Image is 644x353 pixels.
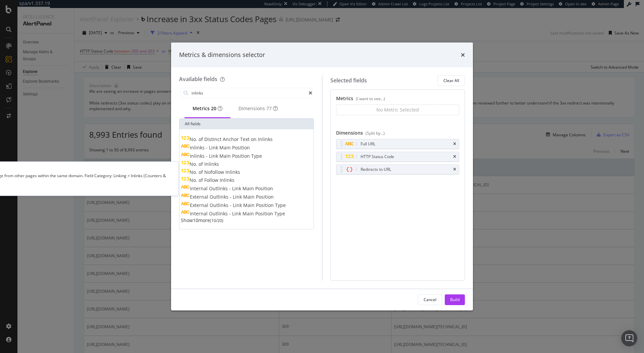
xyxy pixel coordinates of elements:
[621,330,637,346] div: Open Intercom Messenger
[255,210,274,217] span: Position
[204,177,220,183] span: Follow
[230,194,233,200] span: -
[424,297,436,302] div: Cancel
[230,202,233,208] span: -
[171,43,473,310] div: modal
[199,136,204,142] span: of
[190,177,199,183] span: No.
[232,144,250,151] span: Position
[443,78,459,83] div: Clear All
[179,51,265,59] div: Metrics & dimensions selector
[210,218,223,223] span: ( 10 / 20 )
[266,105,272,112] div: brand label
[453,167,456,171] div: times
[418,294,442,305] button: Cancel
[209,210,229,217] span: Outlinks
[258,136,273,142] span: Inlinks
[204,136,223,142] span: Distinct
[361,166,391,173] div: Redirects to URL
[232,210,243,217] span: Link
[219,144,232,151] span: Main
[190,210,209,217] span: Internal
[450,297,460,302] div: Build
[190,185,209,192] span: Internal
[330,77,367,84] div: Selected fields
[453,142,456,146] div: times
[199,177,204,183] span: of
[240,136,251,142] span: Text
[229,185,232,192] span: -
[225,169,240,175] span: Inlinks
[209,153,219,159] span: Link
[191,88,309,98] input: Search by field name
[209,144,219,151] span: Link
[233,194,243,200] span: Link
[453,155,456,159] div: times
[190,136,199,142] span: No.
[223,136,240,142] span: Anchor
[266,105,272,112] span: 77
[445,294,465,305] button: Build
[204,161,219,167] span: Inlinks
[238,105,278,112] div: Dimensions
[204,169,225,175] span: Nofollow
[256,202,275,208] span: Position
[211,105,216,112] div: brand label
[179,75,217,83] div: Available fields
[190,153,206,159] span: Inlinks
[438,75,465,86] button: Clear All
[190,161,199,167] span: No.
[210,194,230,200] span: Outlinks
[243,194,256,200] span: Main
[210,202,230,208] span: Outlinks
[209,185,229,192] span: Outlinks
[256,194,274,200] span: Position
[274,210,285,217] span: Type
[190,194,210,200] span: External
[243,210,255,217] span: Main
[361,153,394,160] div: HTTP Status Code
[206,153,209,159] span: -
[193,105,222,112] div: Metrics
[336,152,460,162] div: HTTP Status Codetimes
[190,202,210,208] span: External
[229,210,232,217] span: -
[336,130,460,139] div: Dimensions
[275,202,286,208] span: Type
[219,153,232,159] span: Main
[206,144,209,151] span: -
[190,144,206,151] span: Inlinks
[251,136,258,142] span: on
[220,177,234,183] span: Inlinks
[233,202,243,208] span: Link
[376,107,419,113] div: No Metric Selected
[255,185,273,192] span: Position
[366,130,385,136] div: (Split by...)
[336,139,460,149] div: Full URLtimes
[232,153,251,159] span: Position
[251,153,262,159] span: Type
[461,51,465,59] div: times
[199,169,204,175] span: of
[336,95,460,104] div: Metrics
[243,185,255,192] span: Main
[243,202,256,208] span: Main
[179,119,314,129] div: All fields
[181,217,210,223] span: Show 10 more
[211,105,216,112] span: 20
[361,141,375,147] div: Full URL
[336,164,460,174] div: Redirects to URLtimes
[356,96,385,101] div: (I want to see...)
[199,161,204,167] span: of
[232,185,243,192] span: Link
[190,169,199,175] span: No.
